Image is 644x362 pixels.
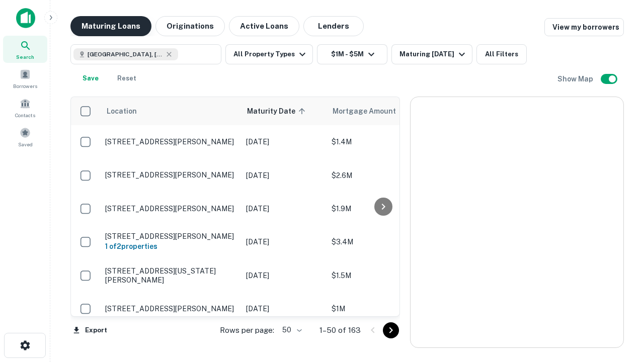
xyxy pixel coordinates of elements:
th: Mortgage Amount [327,97,437,125]
button: All Property Types [225,44,313,64]
p: $2.6M [332,170,432,181]
th: Maturity Date [241,97,327,125]
span: Saved [18,140,33,148]
p: $1M [332,303,432,314]
p: [STREET_ADDRESS][PERSON_NAME] [105,204,236,213]
th: Location [100,97,241,125]
a: Borrowers [3,65,47,92]
p: [STREET_ADDRESS][US_STATE][PERSON_NAME] [105,266,236,285]
p: [DATE] [246,236,321,247]
button: Save your search to get updates of matches that match your search criteria. [74,68,107,88]
img: capitalize-icon.png [16,8,35,28]
p: [STREET_ADDRESS][PERSON_NAME] [105,304,236,313]
p: $1.4M [332,136,432,147]
button: Maturing Loans [70,16,151,36]
iframe: Chat Widget [594,282,644,330]
span: Borrowers [13,82,37,90]
button: All Filters [476,44,527,64]
span: Maturity Date [247,105,308,117]
a: Contacts [3,94,47,121]
p: [DATE] [246,203,321,214]
button: $1M - $5M [317,44,387,64]
p: [STREET_ADDRESS][PERSON_NAME] [105,232,236,241]
div: 50 [278,323,303,337]
p: [DATE] [246,170,321,181]
span: Location [106,105,137,117]
button: Active Loans [229,16,299,36]
p: 1–50 of 163 [319,324,361,336]
a: Saved [3,123,47,150]
span: Contacts [15,111,35,119]
p: $3.4M [332,236,432,247]
button: Go to next page [383,322,399,338]
button: Originations [155,16,225,36]
div: Maturing [DATE] [399,48,468,60]
span: Mortgage Amount [333,105,409,117]
button: Maturing [DATE] [391,44,472,64]
p: [DATE] [246,303,321,314]
span: [GEOGRAPHIC_DATA], [GEOGRAPHIC_DATA], [GEOGRAPHIC_DATA] [88,50,163,59]
p: [STREET_ADDRESS][PERSON_NAME] [105,137,236,146]
p: $1.9M [332,203,432,214]
button: Lenders [303,16,364,36]
h6: Show Map [557,73,595,84]
button: Reset [111,68,143,88]
button: Export [70,323,110,338]
a: View my borrowers [544,18,624,36]
a: Search [3,36,47,63]
p: [DATE] [246,136,321,147]
p: $1.5M [332,270,432,281]
p: Rows per page: [220,324,274,336]
p: [DATE] [246,270,321,281]
span: Search [16,53,34,61]
h6: 1 of 2 properties [105,241,236,252]
p: [STREET_ADDRESS][PERSON_NAME] [105,170,236,179]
